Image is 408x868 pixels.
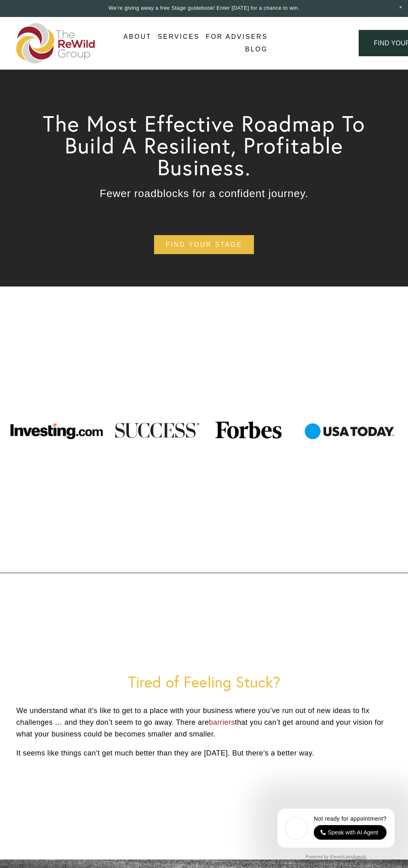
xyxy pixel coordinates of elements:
span: Fewer roadblocks for a confident journey. [100,187,309,199]
a: find your stage [154,235,254,254]
img: The ReWild Group [16,23,95,64]
a: For Advisers [206,30,268,43]
h1: Tired of Feeling Stuck? [16,673,391,691]
a: folder dropdown [123,30,152,43]
span: About [123,31,152,43]
p: We understand what it’s like to get to a place with your business where you’ve run out of new ide... [16,705,391,740]
a: Blog [245,43,268,56]
a: barriers [209,718,235,726]
a: folder dropdown [158,30,200,43]
span: The Most Effective Roadmap To Build A Resilient, Profitable Business. [43,110,372,181]
span: Services [158,31,200,43]
p: It seems like things can’t get much better than they are [DATE]. But there’s a better way. [16,747,391,759]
